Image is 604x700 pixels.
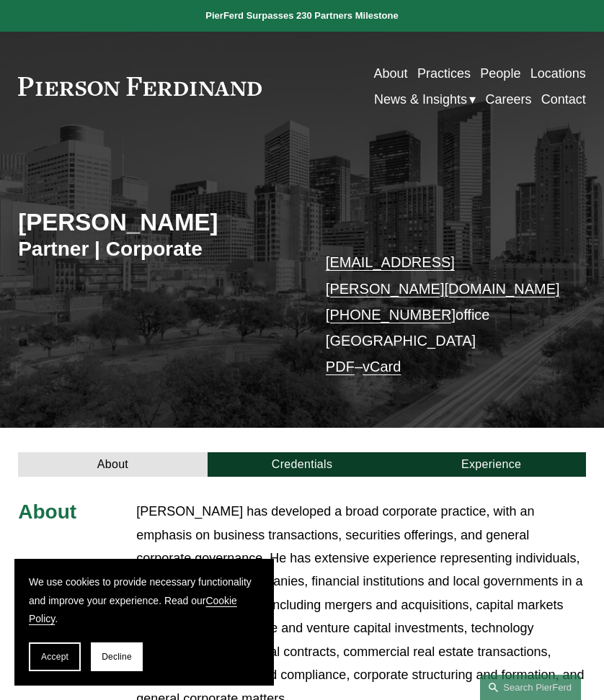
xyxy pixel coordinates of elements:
[14,559,274,686] section: Cookie banner
[396,452,586,477] a: Experience
[326,254,560,296] a: [EMAIL_ADDRESS][PERSON_NAME][DOMAIN_NAME]
[18,501,76,523] span: About
[18,452,208,477] a: About
[480,60,520,86] a: People
[29,642,81,671] button: Accept
[417,60,471,86] a: Practices
[326,307,456,323] a: [PHONE_NUMBER]
[18,208,302,237] h2: [PERSON_NAME]
[363,359,401,374] a: vCard
[373,60,407,86] a: About
[541,86,586,112] a: Contact
[485,86,531,112] a: Careers
[18,237,302,262] h3: Partner | Corporate
[91,642,143,671] button: Decline
[41,652,68,662] span: Accept
[374,88,467,111] span: News & Insights
[208,452,397,477] a: Credentials
[326,249,562,379] p: office [GEOGRAPHIC_DATA] –
[102,652,132,662] span: Decline
[480,675,581,700] a: Search this site
[326,359,355,374] a: PDF
[29,595,237,624] a: Cookie Policy
[530,60,586,86] a: Locations
[374,86,476,112] a: folder dropdown
[29,573,259,628] p: We use cookies to provide necessary functionality and improve your experience. Read our .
